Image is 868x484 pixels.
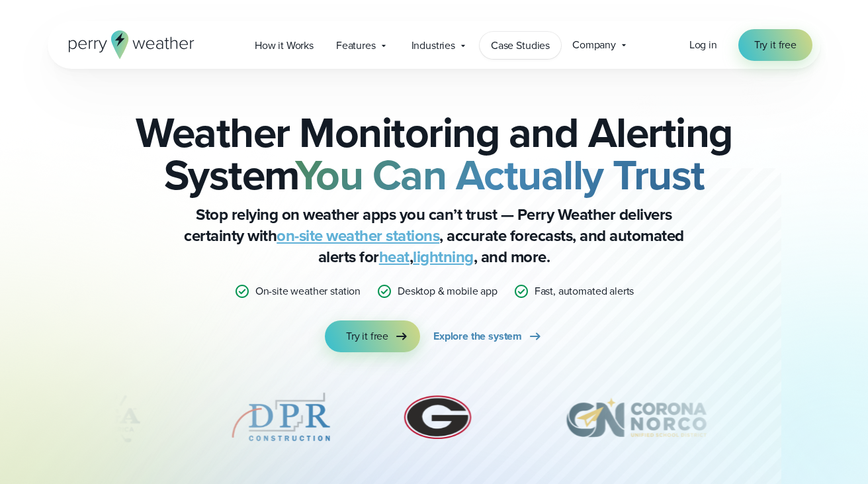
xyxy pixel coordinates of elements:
[433,328,522,344] span: Explore the system
[754,37,797,53] span: Try it free
[346,328,388,344] span: Try it free
[542,384,730,450] div: 7 of 12
[433,320,543,352] a: Explore the system
[542,384,730,450] img: Corona-Norco-Unified-School-District.svg
[325,320,420,352] a: Try it free
[480,32,561,59] a: Case Studies
[58,384,164,450] div: 4 of 12
[255,38,314,54] span: How it Works
[572,37,616,53] span: Company
[114,384,754,457] div: slideshow
[413,245,474,269] a: lightning
[228,384,333,450] div: 5 of 12
[336,38,376,54] span: Features
[397,384,478,450] img: University-of-Georgia.svg
[491,38,550,54] span: Case Studies
[169,204,699,267] p: Stop relying on weather apps you can’t trust — Perry Weather delivers certainty with , accurate f...
[379,245,410,269] a: heat
[114,111,754,196] h2: Weather Monitoring and Alerting System
[228,384,333,450] img: DPR-Construction.svg
[412,38,455,54] span: Industries
[535,283,634,299] p: Fast, automated alerts
[295,144,705,206] strong: You Can Actually Trust
[255,283,361,299] p: On-site weather station
[398,283,498,299] p: Desktop & mobile app
[277,224,439,248] a: on-site weather stations
[397,384,478,450] div: 6 of 12
[58,384,164,450] img: PGA.svg
[689,37,717,52] span: Log in
[243,32,325,59] a: How it Works
[689,37,717,53] a: Log in
[738,29,812,61] a: Try it free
